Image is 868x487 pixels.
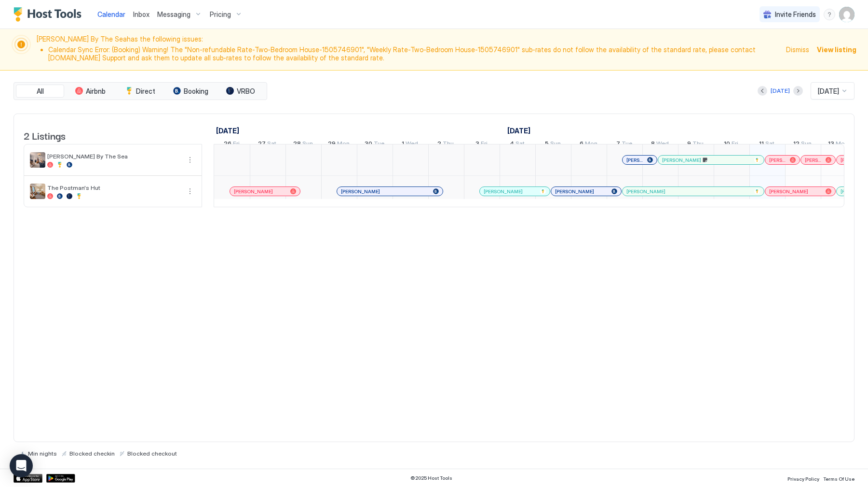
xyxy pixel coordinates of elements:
[325,138,352,152] a: September 29, 2025
[545,140,549,150] span: 5
[614,138,635,152] a: October 7, 2025
[86,87,106,96] span: Airbnb
[616,140,620,150] span: 7
[732,140,738,150] span: Fri
[362,138,387,152] a: September 30, 2025
[805,157,822,163] span: [PERSON_NAME]
[626,188,665,195] span: [PERSON_NAME]
[48,45,780,62] li: Calendar Sync Error: (Booking) Warning! The "Non-refundable Rate-Two-Bedroom House-1505746901", "...
[10,454,33,477] div: Open Intercom Messenger
[133,9,149,19] a: Inbox
[410,475,452,481] span: © 2025 Host Tools
[550,140,561,150] span: Sun
[136,87,155,96] span: Direct
[337,140,350,150] span: Mon
[14,474,42,483] a: App Store
[649,138,671,152] a: October 8, 2025
[221,138,242,152] a: September 26, 2025
[184,154,196,166] button: More options
[97,9,125,19] a: Calendar
[399,138,420,152] a: October 1, 2025
[505,124,533,138] a: October 1, 2025
[16,85,64,98] button: All
[828,140,834,150] span: 13
[374,140,384,150] span: Tue
[237,87,255,96] span: VRBO
[47,184,180,191] span: The Postman's Hut
[256,138,279,152] a: September 27, 2025
[365,140,372,150] span: 30
[210,10,231,19] span: Pricing
[724,140,730,150] span: 10
[293,140,301,150] span: 28
[302,140,313,150] span: Sun
[443,140,454,150] span: Thu
[69,450,115,457] span: Blocked checkin
[97,10,125,18] span: Calendar
[826,138,851,152] a: October 13, 2025
[626,157,643,163] span: [PERSON_NAME]
[166,85,215,98] button: Booking
[328,140,336,150] span: 29
[37,35,780,64] span: [PERSON_NAME] By The Sea has the following issues:
[475,140,479,150] span: 3
[757,138,777,152] a: October 11, 2025
[224,140,231,150] span: 26
[184,154,196,166] div: menu
[721,138,741,152] a: October 10, 2025
[24,128,66,143] span: 2 Listings
[341,188,380,195] span: [PERSON_NAME]
[824,9,835,20] div: menu
[47,153,180,160] span: [PERSON_NAME] By The Sea
[484,188,523,195] span: [PERSON_NAME]
[577,138,600,152] a: October 6, 2025
[30,184,45,199] div: listing image
[157,10,190,19] span: Messaging
[184,186,196,197] button: More options
[585,140,597,150] span: Mon
[542,138,563,152] a: October 5, 2025
[775,10,816,19] span: Invite Friends
[481,140,488,150] span: Fri
[651,140,655,150] span: 8
[836,140,848,150] span: Mon
[133,10,149,18] span: Inbox
[258,140,266,150] span: 27
[406,140,418,150] span: Wed
[769,85,791,97] button: [DATE]
[37,87,44,96] span: All
[817,44,856,55] div: View listing
[214,124,242,138] a: September 26, 2025
[267,140,276,150] span: Sat
[66,85,114,98] button: Airbnb
[687,140,691,150] span: 9
[769,188,808,195] span: [PERSON_NAME]
[184,186,196,197] div: menu
[769,157,786,163] span: [PERSON_NAME]
[823,473,854,483] a: Terms Of Use
[234,188,273,195] span: [PERSON_NAME]
[793,140,800,150] span: 12
[46,474,75,483] a: Google Play Store
[127,450,177,457] span: Blocked checkout
[291,138,315,152] a: September 28, 2025
[510,140,514,150] span: 4
[793,86,803,96] button: Next month
[402,140,404,150] span: 1
[818,87,839,96] span: [DATE]
[791,138,814,152] a: October 12, 2025
[435,138,456,152] a: October 2, 2025
[662,157,701,163] span: [PERSON_NAME]
[787,473,819,483] a: Privacy Policy
[14,82,267,100] div: tab-group
[758,86,767,96] button: Previous month
[116,85,164,98] button: Direct
[786,44,809,55] div: Dismiss
[692,140,704,150] span: Thu
[14,7,86,22] a: Host Tools Logo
